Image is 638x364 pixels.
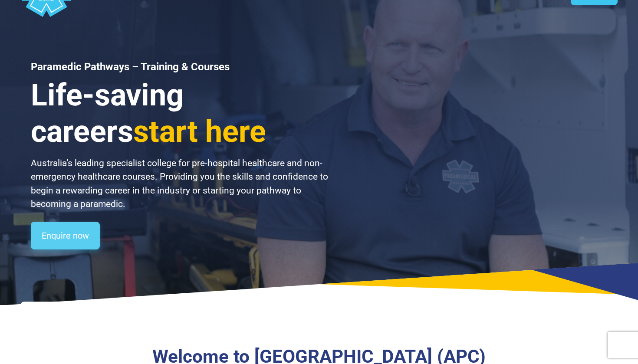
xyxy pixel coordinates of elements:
[31,157,329,211] p: Australia’s leading specialist college for pre-hospital healthcare and non-emergency healthcare c...
[31,77,329,150] h3: Life-saving careers
[31,222,100,249] a: Enquire now
[31,61,329,73] h1: Paramedic Pathways – Training & Courses
[133,114,266,149] span: start here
